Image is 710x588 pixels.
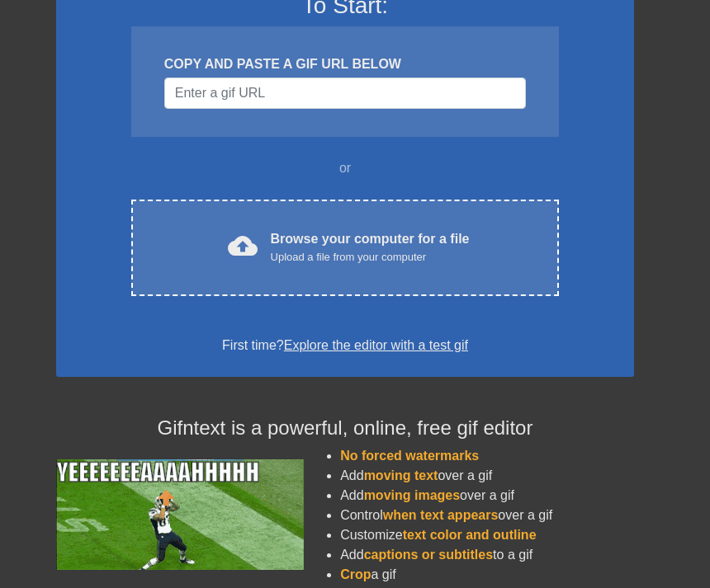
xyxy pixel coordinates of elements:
li: Add over a gif [340,487,634,506]
span: moving images [364,489,460,503]
li: Add to a gif [340,546,634,566]
div: COPY AND PASTE A GIF URL BELOW [164,55,526,75]
div: or [99,159,591,179]
span: cloud_upload [228,232,258,261]
div: Upload a file from your computer [271,250,470,266]
span: No forced watermarks [340,449,479,463]
span: moving text [364,469,438,483]
img: football_small.gif [56,460,304,571]
li: Add over a gif [340,467,634,487]
a: Explore the editor with a test gif [284,339,468,353]
div: Browse your computer for a file [271,230,470,266]
li: Customize [340,526,634,546]
span: Crop [340,568,371,582]
h4: Gifntext is a powerful, online, free gif editor [56,417,634,441]
span: when text appears [383,509,499,523]
input: Username [164,78,526,110]
div: First time? [78,336,613,356]
span: captions or subtitles [364,548,493,562]
li: Control over a gif [340,506,634,526]
li: a gif [340,566,634,586]
span: text color and outline [403,529,537,543]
